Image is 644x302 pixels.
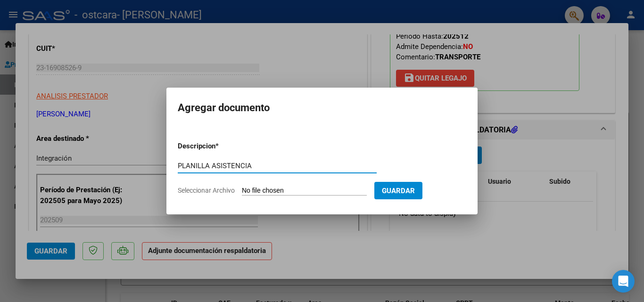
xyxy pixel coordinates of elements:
[612,270,635,293] div: Open Intercom Messenger
[178,187,235,194] span: Seleccionar Archivo
[374,182,422,199] button: Guardar
[178,99,466,117] h2: Agregar documento
[382,187,415,195] span: Guardar
[178,141,264,152] p: Descripcion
